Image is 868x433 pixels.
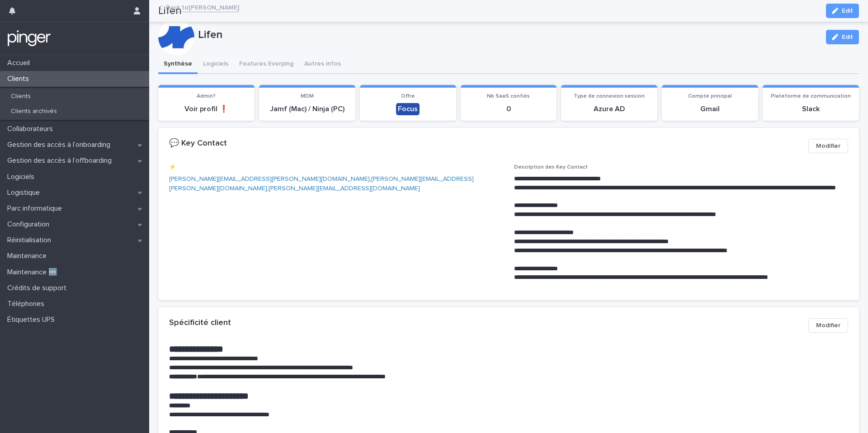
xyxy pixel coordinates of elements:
button: Modifier [808,318,848,333]
p: Gestion des accès à l’offboarding [4,156,119,165]
p: Réinitialisation [4,236,58,245]
p: , , [169,174,503,193]
p: Gmail [667,105,753,113]
div: Focus [396,103,420,115]
span: Plateforme de communication [771,94,851,99]
button: Synthèse [158,55,198,74]
p: Clients [4,75,36,83]
a: [PERSON_NAME][EMAIL_ADDRESS][PERSON_NAME][DOMAIN_NAME] [169,176,474,192]
span: Type de connexion session [574,94,645,99]
span: Modifier [816,321,840,330]
p: Collaborateurs [4,125,60,133]
h2: 💬 Key Contact [169,139,227,149]
p: Slack [768,105,854,113]
span: Offre [401,94,415,99]
span: Nb SaaS confiés [487,94,530,99]
p: Parc informatique [4,204,69,213]
button: Modifier [808,139,848,153]
p: 0 [466,105,552,113]
a: [PERSON_NAME][EMAIL_ADDRESS][DOMAIN_NAME] [269,185,420,192]
p: Accueil [4,59,37,67]
p: Lifen [198,28,819,42]
span: Description des Key Contact [514,165,588,170]
p: Logistique [4,188,47,197]
button: Edit [826,30,859,44]
button: Features Everping [234,55,299,74]
p: Azure AD [566,105,652,113]
span: ⚡️ [169,165,176,170]
p: Crédits de support [4,284,74,292]
button: Autres infos [299,55,346,74]
h2: Spécificité client [169,318,231,328]
p: Clients [4,93,38,100]
p: Jamf (Mac) / Ninja (PC) [264,105,350,113]
p: Clients archivés [4,108,64,115]
p: Maintenance 🆕 [4,268,65,277]
p: Téléphones [4,300,52,308]
p: Logiciels [4,173,42,181]
span: Modifier [816,141,840,151]
a: [PERSON_NAME][EMAIL_ADDRESS][PERSON_NAME][DOMAIN_NAME] [169,176,370,182]
p: Gestion des accès à l’onboarding [4,141,118,149]
span: Admin? [197,94,216,99]
button: Logiciels [198,55,234,74]
a: Back to[PERSON_NAME] [166,2,239,12]
img: mTgBEunGTSyRkCgitkcU [7,29,51,47]
span: Edit [842,34,853,40]
span: Compte principal [688,94,732,99]
p: Maintenance [4,252,54,260]
p: Voir profil ❗ [164,105,249,113]
p: Étiquettes UPS [4,315,62,324]
p: Configuration [4,220,57,229]
span: MDM [301,94,314,99]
